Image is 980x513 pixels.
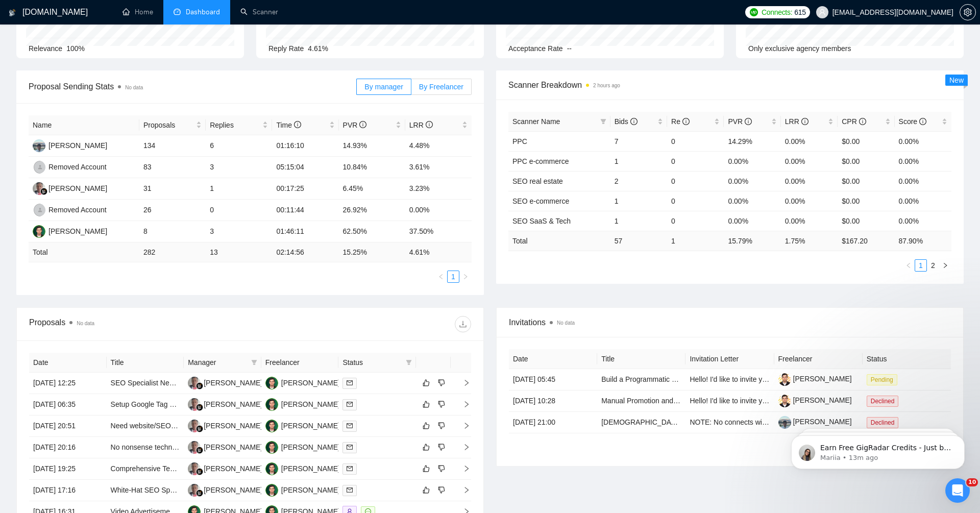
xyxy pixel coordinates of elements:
div: [PERSON_NAME] [281,377,340,388]
a: MS[PERSON_NAME] [265,378,340,386]
span: info-circle [919,118,926,125]
span: right [942,262,948,268]
li: Previous Page [435,271,447,283]
td: 1 [610,211,667,231]
span: Re [671,117,690,126]
span: dislike [438,465,445,473]
span: Proposals [143,119,194,131]
td: [DATE] 10:28 [509,390,597,412]
img: WW [188,462,201,475]
div: [PERSON_NAME] [204,442,262,453]
td: $0.00 [838,131,894,151]
span: Connects: [762,7,792,18]
button: left [435,271,447,283]
a: Build a Programmatic SEO Website With Wordpress [601,375,767,383]
td: 0 [667,131,724,151]
span: dislike [438,443,445,451]
span: info-circle [682,118,690,125]
td: $ 167.20 [838,231,894,251]
a: WW[PERSON_NAME] [188,400,262,408]
div: [PERSON_NAME] [204,399,262,410]
span: 100% [66,44,85,53]
td: 87.90 % [895,231,951,251]
span: By Freelancer [419,83,463,91]
td: Manual Promotion and Installation of Chrome Extension [597,390,685,412]
button: left [902,259,915,272]
a: Declined [867,397,903,405]
a: Manual Promotion and Installation of Chrome Extension [601,397,778,405]
span: -- [567,44,572,53]
img: WW [188,398,201,411]
img: RA [34,161,46,174]
a: Pending [867,375,901,383]
span: By manager [364,83,403,91]
th: Date [509,349,597,369]
span: like [423,422,430,430]
span: CPR [842,117,866,126]
td: 01:46:11 [272,221,338,242]
span: like [423,400,430,408]
td: $0.00 [838,171,894,191]
span: filter [406,359,412,365]
span: PVR [343,121,367,129]
span: 10 [966,478,978,486]
td: 31 [139,178,206,200]
div: message notification from Mariia, 13m ago. Earn Free GigRadar Credits - Just by Sharing Your Stor... [15,21,189,55]
span: Manager [188,357,247,368]
a: Need website/SEO expert to solve URGENT Google indexing problems [111,422,337,430]
td: 8 [139,221,206,242]
span: Bids [615,117,638,126]
span: setting [960,8,975,16]
a: Comprehensive Technical Audit for Website Optimization [111,465,290,473]
td: 0 [667,171,724,191]
th: Manager [184,353,261,373]
a: No nonsense technical + on-page SEO expert [111,443,256,451]
td: 0.00% [895,131,951,151]
span: Proposal Sending Stats [29,80,356,93]
td: 0.00% [724,211,780,231]
span: filter [251,359,257,365]
a: MS[PERSON_NAME] [33,227,107,235]
button: right [459,271,472,283]
a: 1 [448,271,459,282]
button: dislike [435,420,448,432]
button: like [420,420,432,432]
td: 83 [139,157,206,178]
th: Proposals [139,115,206,135]
div: [PERSON_NAME] [48,226,107,237]
a: SEO real estate [512,177,563,185]
a: MS[PERSON_NAME] [265,443,340,451]
td: [DATE] 20:16 [29,437,107,458]
span: LRR [785,117,808,126]
span: mail [347,401,353,407]
span: Relevance [29,44,62,53]
td: 0.00% [895,151,951,171]
li: Next Page [939,259,951,272]
td: Total [508,231,610,251]
td: 01:16:10 [272,135,338,157]
td: 0.00% [781,131,838,151]
div: [PERSON_NAME] [281,420,340,431]
td: 00:17:25 [272,178,338,200]
img: WW [188,441,201,454]
div: [PERSON_NAME] [204,377,262,388]
p: Earn Free GigRadar Credits - Just by Sharing Your Story! 💬 Want more credits for sending proposal... [44,29,176,39]
a: 2 [927,260,939,271]
p: Message from Mariia, sent 13m ago [44,39,176,48]
td: 3 [206,157,272,178]
button: like [420,441,432,453]
div: [PERSON_NAME] [281,484,340,496]
td: 05:15:04 [272,157,338,178]
th: Replies [206,115,272,135]
a: MS[PERSON_NAME] [265,421,340,429]
td: 282 [139,242,206,262]
img: gigradar-bm.png [196,382,203,389]
span: PVR [728,117,752,126]
td: Build a Programmatic SEO Website With Wordpress [597,369,685,390]
td: 1.75 % [781,231,838,251]
td: 0.00% [405,200,472,221]
li: 1 [915,259,927,272]
th: Title [597,349,685,369]
span: mail [347,380,353,386]
td: 7 [610,131,667,151]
